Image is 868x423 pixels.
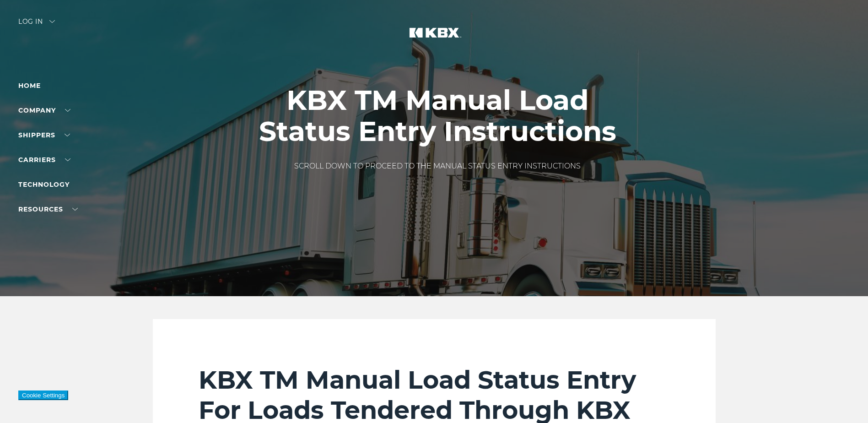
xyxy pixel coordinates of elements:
a: Company [18,106,70,114]
img: arrow [49,20,55,23]
p: SCROLL DOWN TO PROCEED TO THE MANUAL STATUS ENTRY INSTRUCTIONS [250,161,625,172]
button: Cookie Settings [18,390,68,400]
img: kbx logo [400,18,469,59]
a: Carriers [18,156,70,164]
a: Technology [18,180,70,189]
div: Log in [18,18,55,32]
a: SHIPPERS [18,131,70,139]
h1: KBX TM Manual Load Status Entry Instructions [250,85,625,147]
a: RESOURCES [18,205,78,213]
a: Home [18,81,41,90]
